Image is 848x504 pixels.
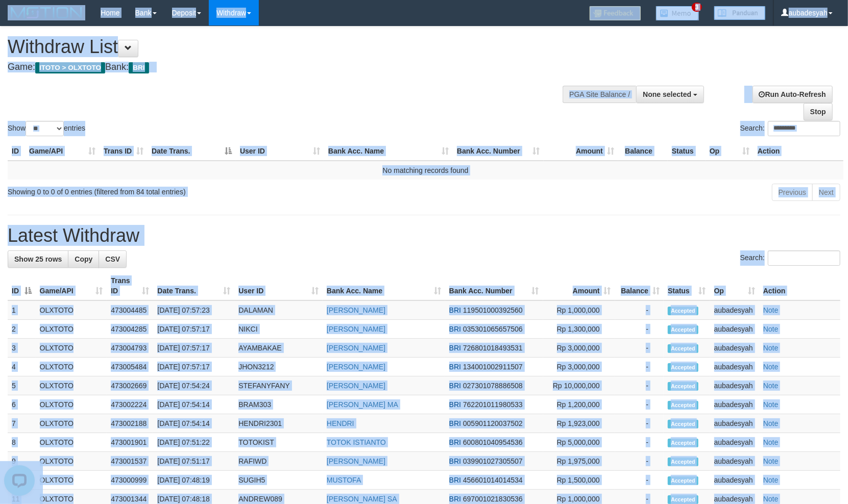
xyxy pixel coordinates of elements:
span: Copy 600801040954536 to clipboard [463,438,523,446]
td: DALAMAN [234,300,323,320]
a: [PERSON_NAME] [327,382,385,390]
td: - [615,339,664,358]
span: Show 25 rows [14,255,62,263]
span: BRI [449,382,461,390]
span: Copy 726801018493531 to clipboard [463,344,523,352]
span: Accepted [668,325,698,334]
td: 8 [8,433,36,452]
span: Accepted [668,458,698,466]
span: Accepted [668,382,698,391]
td: 4 [8,358,36,376]
td: [DATE] 07:57:17 [153,320,234,339]
td: BRAM303 [234,395,323,414]
a: Note [763,438,779,446]
td: Rp 1,923,000 [543,414,615,433]
td: 473004793 [107,339,153,358]
button: None selected [636,86,704,103]
td: 473004285 [107,320,153,339]
a: [PERSON_NAME] SA [327,495,397,503]
a: Previous [772,184,813,201]
td: 7 [8,414,36,433]
td: OLXTOTO [36,433,107,452]
span: ITOTO > OLXTOTO [35,62,105,73]
a: Show 25 rows [8,250,68,268]
span: Copy 035301065657506 to clipboard [463,325,523,333]
td: 473001901 [107,433,153,452]
th: Trans ID: activate to sort column ascending [107,271,153,300]
td: aubadesyah [710,339,759,358]
img: MOTION_logo.png [8,5,85,20]
span: Copy 039901027305507 to clipboard [463,457,523,465]
th: Bank Acc. Name: activate to sort column ascending [323,271,445,300]
a: [PERSON_NAME] MA [327,400,398,409]
td: HENDRI2301 [234,414,323,433]
img: panduan.png [714,6,765,20]
span: Accepted [668,401,698,410]
a: HENDRI [327,419,354,427]
td: [DATE] 07:54:14 [153,414,234,433]
td: aubadesyah [710,300,759,320]
img: Button%20Memo.svg [656,6,699,20]
span: Accepted [668,420,698,429]
td: aubadesyah [710,376,759,395]
td: JHON3212 [234,358,323,376]
td: [DATE] 07:48:19 [153,471,234,490]
td: [DATE] 07:54:24 [153,376,234,395]
td: 473005484 [107,358,153,376]
span: BRI [449,325,461,333]
span: BRI [449,495,461,503]
td: [DATE] 07:51:22 [153,433,234,452]
td: 1 [8,300,36,320]
td: aubadesyah [710,452,759,471]
span: Accepted [668,476,698,485]
h4: Game: Bank: [8,62,555,72]
td: 473001537 [107,452,153,471]
a: Note [763,363,779,371]
th: User ID: activate to sort column ascending [236,142,324,161]
th: Status [668,142,706,161]
td: AYAMBAKAE [234,339,323,358]
td: aubadesyah [710,358,759,376]
a: Note [763,400,779,409]
td: [DATE] 07:57:23 [153,300,234,320]
th: User ID: activate to sort column ascending [234,271,323,300]
span: Copy 119501000392560 to clipboard [463,306,523,314]
td: Rp 1,000,000 [543,300,615,320]
th: Game/API: activate to sort column ascending [25,142,100,161]
th: ID [8,142,25,161]
a: Note [763,419,779,427]
label: Search: [740,121,840,136]
td: - [615,376,664,395]
span: None selected [643,90,691,98]
td: Rp 1,200,000 [543,395,615,414]
th: Action [754,142,843,161]
td: OLXTOTO [36,339,107,358]
div: Showing 0 to 0 of 0 entries (filtered from 84 total entries) [8,183,346,197]
td: OLXTOTO [36,395,107,414]
td: STEFANYFANY [234,376,323,395]
td: - [615,395,664,414]
th: Action [759,271,840,300]
span: Copy [75,255,92,263]
td: OLXTOTO [36,376,107,395]
td: - [615,471,664,490]
th: Date Trans.: activate to sort column descending [148,142,236,161]
td: 473000999 [107,471,153,490]
td: Rp 1,975,000 [543,452,615,471]
button: Open LiveChat chat widget [4,4,35,35]
a: [PERSON_NAME] [327,306,385,314]
span: BRI [449,419,461,427]
h1: Latest Withdraw [8,225,840,246]
input: Search: [768,250,840,266]
td: - [615,433,664,452]
td: TOTOKIST [234,433,323,452]
span: BRI [449,306,461,314]
td: 473002224 [107,395,153,414]
span: Copy 456601014014534 to clipboard [463,476,523,484]
th: Bank Acc. Number: activate to sort column ascending [445,271,543,300]
th: Amount: activate to sort column ascending [543,271,615,300]
a: Note [763,476,779,484]
span: BRI [449,438,461,446]
a: [PERSON_NAME] [327,363,385,371]
span: BRI [449,363,461,371]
